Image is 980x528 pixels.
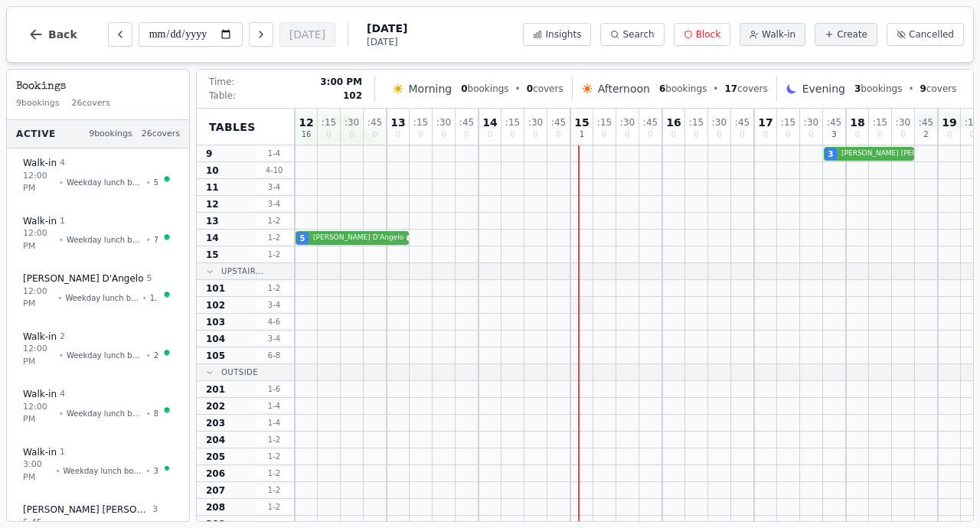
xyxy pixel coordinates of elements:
button: Block [674,23,730,46]
span: 12:00 PM [23,285,54,311]
span: 9 [206,148,212,160]
span: 2 [923,131,928,139]
span: 4 [60,388,65,401]
span: • [142,292,147,304]
button: Back [16,16,90,53]
span: 19 [942,117,956,128]
span: 0 [464,131,469,139]
span: 13 [390,117,405,128]
span: 208 [206,501,225,513]
span: 0 [763,131,768,139]
span: 0 [372,131,377,139]
span: : 30 [528,118,543,127]
span: • [146,465,151,477]
span: 1 - 4 [256,417,292,429]
span: 0 [694,131,698,139]
span: 11 [206,181,219,194]
span: 6 - 8 [256,350,292,361]
span: 5 [300,233,305,244]
span: • [515,83,521,95]
span: 9 bookings [89,128,132,141]
span: : 15 [505,118,520,127]
span: 1 - 4 [256,148,292,159]
span: 4 - 6 [256,316,292,328]
span: bookings [659,83,707,95]
span: : 15 [873,118,887,127]
span: 1 - 2 [256,232,292,243]
span: 0 [877,131,882,139]
span: Evening [802,81,845,96]
button: Walk-in 112:00 PM•Weekday lunch booking•7 [13,207,183,262]
span: 17 [724,83,737,94]
span: : 30 [620,118,635,127]
span: Weekday lunch booking [67,408,143,419]
span: 4 [60,157,65,170]
span: 3 [854,83,861,94]
span: 103 [206,316,225,328]
span: [PERSON_NAME] [PERSON_NAME] [841,148,958,159]
span: 0 [556,131,560,139]
button: Search [600,23,664,46]
span: Afternoon [598,81,650,96]
h3: Bookings [16,79,180,94]
span: : 30 [896,118,910,127]
span: 3 [828,148,834,160]
span: 9 bookings [16,97,60,110]
button: Walk-in 412:00 PM•Weekday lunch booking•5 [13,148,183,204]
span: • [146,177,151,188]
span: 1 - 2 [256,434,292,445]
span: : 45 [367,118,382,127]
span: 12:00 PM [23,401,56,426]
button: [DATE] [279,22,335,47]
span: Tables [209,119,256,135]
span: 0 [602,131,606,139]
span: : 45 [919,118,933,127]
span: 0 [808,131,813,139]
span: Search [622,28,654,41]
span: : 45 [459,118,474,127]
span: Walk-in [762,28,795,41]
span: • [57,292,62,304]
span: 1 [60,215,65,228]
span: : 45 [735,118,750,127]
span: 15 [206,249,219,261]
span: 8 [154,408,158,419]
span: Upstair... [221,266,264,277]
span: Weekday lunch booking [64,465,143,477]
span: • [146,234,151,246]
span: 3 - 4 [256,198,292,210]
span: 0 [527,83,533,94]
span: 0 [533,131,537,139]
span: Weekday lunch booking [67,234,143,246]
span: [DATE] [367,36,407,48]
span: 0 [461,83,467,94]
span: : 15 [965,118,979,127]
span: • [146,408,151,419]
span: 205 [206,451,225,463]
span: 16 [666,117,681,128]
span: : 30 [712,118,727,127]
span: 3 [152,504,158,517]
span: 0 [488,131,492,139]
span: 16 [302,131,312,139]
span: Table: [209,90,236,102]
span: Time: [209,76,234,88]
button: Insights [523,23,591,46]
span: Cancelled [909,28,954,41]
span: 0 [326,131,331,139]
span: 0 [740,131,744,139]
span: • [59,177,64,188]
span: 0 [671,131,676,139]
span: 7 [154,234,158,246]
span: 202 [206,400,225,412]
span: 1 - 2 [256,215,292,227]
span: Active [16,128,56,140]
span: 14 [150,292,158,304]
span: 10 [206,165,219,177]
span: [PERSON_NAME] D'Angelo [313,233,403,243]
button: Next day [249,22,273,47]
span: Weekday lunch booking [67,177,143,188]
span: 4 - 10 [256,165,292,176]
span: 203 [206,417,225,429]
span: 12:00 PM [23,227,56,253]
